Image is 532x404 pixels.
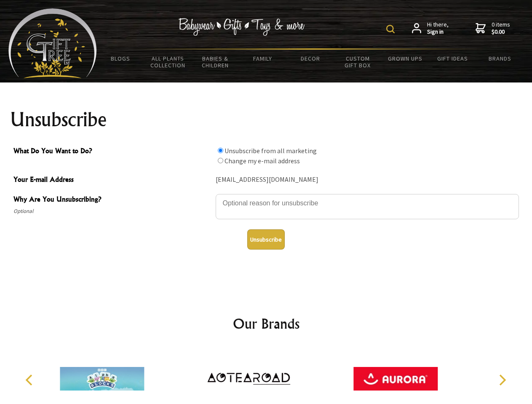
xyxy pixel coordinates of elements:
a: All Plants Collection [144,50,192,74]
a: BLOGS [97,50,144,67]
h1: Unsubscribe [10,109,522,130]
a: Brands [476,50,524,67]
button: Next [493,371,511,389]
label: Change my e-mail address [225,157,300,165]
h2: Our Brands [17,314,516,334]
span: What Do You Want to Do? [13,146,211,158]
a: Custom Gift Box [334,50,382,74]
a: Grown Ups [381,50,429,67]
button: Unsubscribe [247,229,285,250]
input: What Do You Want to Do? [218,158,223,163]
a: Babies & Children [192,50,239,74]
button: Previous [21,371,40,389]
textarea: Why Are You Unsubscribing? [216,194,519,219]
strong: Sign in [427,28,449,36]
a: Hi there,Sign in [412,21,449,36]
input: What Do You Want to Do? [218,148,223,153]
div: [EMAIL_ADDRESS][DOMAIN_NAME] [216,173,519,186]
a: Decor [286,50,334,67]
span: Hi there, [427,21,449,36]
span: 0 items [492,21,510,36]
img: product search [386,25,395,33]
a: Family [239,50,287,67]
a: Gift Ideas [429,50,476,67]
span: Your E-mail Address [13,174,211,186]
img: Babywear - Gifts - Toys & more [179,18,305,36]
strong: $0.00 [492,28,510,36]
a: 0 items$0.00 [476,21,510,36]
span: Optional [13,206,211,216]
img: Babyware - Gifts - Toys and more... [8,8,97,78]
label: Unsubscribe from all marketing [225,146,317,155]
span: Why Are You Unsubscribing? [13,194,211,206]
